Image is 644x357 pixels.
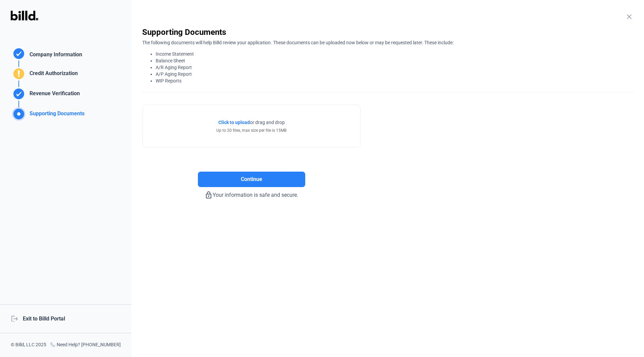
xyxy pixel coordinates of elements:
[198,172,305,187] button: Continue
[205,191,213,199] mat-icon: lock_outline
[11,11,38,20] img: Billd Logo
[27,69,78,80] div: Credit Authorization
[156,57,633,64] li: Balance Sheet
[218,120,250,125] span: Click to upload
[625,13,633,21] mat-icon: close
[11,341,46,349] div: © Billd, LLC 2025
[216,127,286,133] div: Up to 20 files, max size per file is 15MB
[156,77,633,84] li: WIP Reports
[156,71,633,77] li: A/P Aging Report
[241,175,262,183] span: Continue
[27,110,85,121] div: Supporting Documents
[142,38,633,84] div: The following documents will help Billd review your application. These documents can be uploaded ...
[156,51,633,57] li: Income Statement
[156,64,633,71] li: A/R Aging Report
[50,341,121,349] div: Need Help? [PHONE_NUMBER]
[11,315,17,321] mat-icon: logout
[27,51,82,60] div: Company Information
[250,119,285,126] span: or drag and drop
[142,187,361,199] div: Your information is safe and secure.
[142,27,633,38] div: Supporting Documents
[27,90,80,101] div: Revenue Verification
